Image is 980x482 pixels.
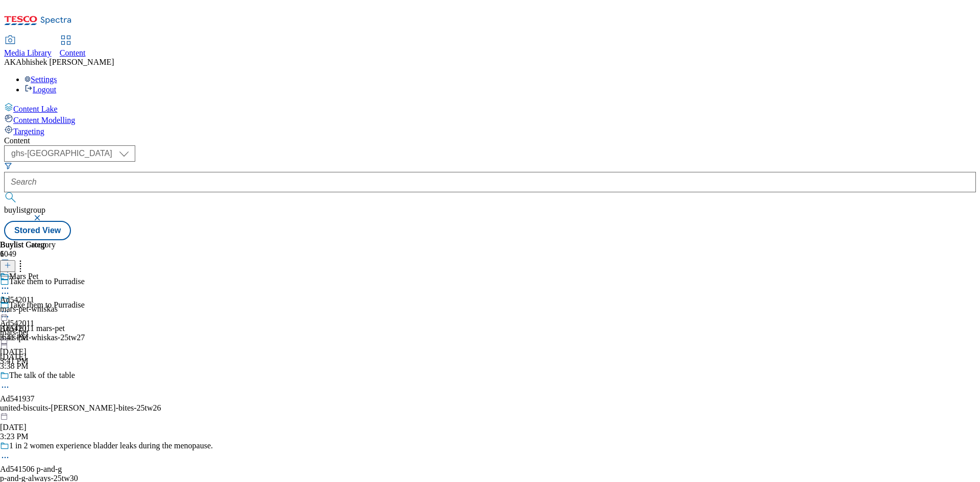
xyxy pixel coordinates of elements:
span: Abhishek [PERSON_NAME] [16,58,114,66]
span: Content Lake [13,105,58,113]
a: Content Modelling [4,114,976,125]
div: The talk of the table [9,371,75,380]
span: AK [4,58,16,66]
span: Targeting [13,127,44,136]
a: Settings [24,75,57,84]
span: Content Modelling [13,116,75,124]
div: 1 in 2 women experience bladder leaks during the menopause. [9,441,213,450]
svg: Search Filters [4,162,12,170]
span: Content [60,48,86,57]
a: Content [60,36,86,58]
input: Search [4,172,976,192]
a: Logout [24,85,56,94]
a: Media Library [4,36,52,58]
div: Mars Pet [9,272,38,281]
button: Stored View [4,221,71,240]
a: Content Lake [4,103,976,114]
span: buylistgroup [4,206,45,214]
span: Media Library [4,48,52,57]
a: Targeting [4,125,976,136]
div: Content [4,136,976,145]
